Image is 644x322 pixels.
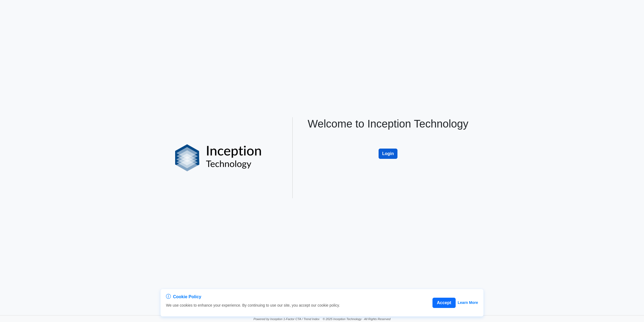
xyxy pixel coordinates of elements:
[379,143,397,147] a: Login
[173,294,201,300] span: Cookie Policy
[166,303,340,308] p: We use cookies to enhance your experience. By continuing to use our site, you accept our cookie p...
[432,298,455,308] button: Accept
[379,149,397,159] button: Login
[302,117,474,130] h1: Welcome to Inception Technology
[175,144,262,171] img: logo%20black.png
[458,300,478,306] a: Learn More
